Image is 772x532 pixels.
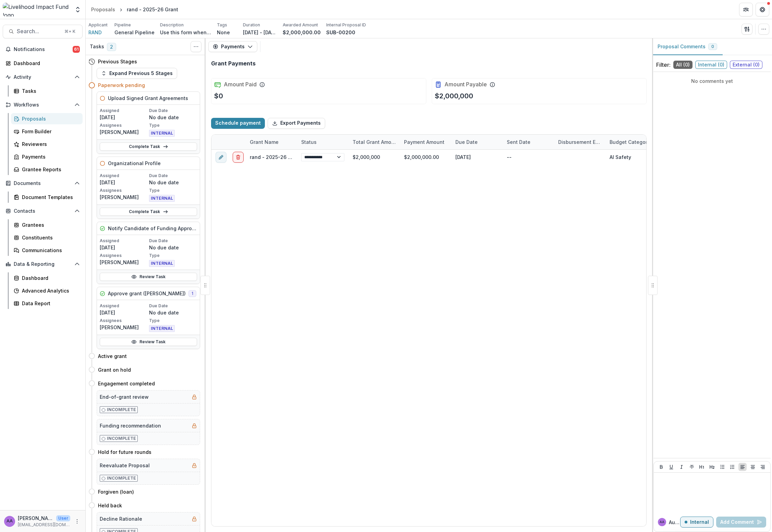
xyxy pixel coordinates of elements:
[149,122,197,128] p: Type
[18,522,70,528] p: [EMAIL_ADDRESS][DOMAIN_NAME]
[11,245,83,256] a: Communications
[243,29,277,36] p: [DATE] - [DATE]
[11,285,83,296] a: Advanced Analytics
[246,138,283,146] div: Grant Name
[14,181,72,186] span: Documents
[149,108,197,114] p: Due Date
[100,462,150,469] h5: Reevaluate Proposal
[149,130,175,137] span: INTERNAL
[216,151,226,162] button: edit
[88,22,108,28] p: Applicant
[667,463,675,471] button: Underline
[191,41,201,52] button: Toggle View Cancelled Tasks
[728,463,736,471] button: Ordered List
[695,61,727,69] span: Internal ( 0 )
[605,135,657,149] div: Budget Category
[400,150,451,164] div: $2,000,000.00
[246,135,297,149] div: Grant Name
[73,3,83,16] button: Open entity switcher
[11,164,83,175] a: Grantee Reports
[88,29,102,36] span: RAND
[652,38,723,55] button: Proposal Comments
[149,303,197,309] p: Due Date
[756,3,769,16] button: Get Help
[3,206,83,216] button: Open Contacts
[711,44,714,49] span: 0
[297,135,348,149] div: Status
[22,115,77,122] div: Proposals
[3,58,83,69] a: Dashboard
[22,287,77,294] div: Advanced Analytics
[149,252,197,259] p: Type
[14,60,77,67] div: Dashboard
[718,463,726,471] button: Bullet List
[149,195,175,202] span: INTERNAL
[14,47,73,52] span: Notifications
[451,138,482,146] div: Due Date
[91,6,115,13] div: Proposals
[297,138,321,146] div: Status
[14,208,72,214] span: Contacts
[160,22,184,28] p: Description
[88,4,181,14] nav: breadcrumb
[100,143,197,151] a: Complete Task
[97,68,177,79] button: Expand Previous 5 Stages
[149,187,197,194] p: Type
[188,290,196,297] span: 1
[400,135,451,149] div: Payment Amount
[22,247,77,254] div: Communications
[100,244,148,251] p: [DATE]
[108,290,186,297] h5: Approve grant ([PERSON_NAME])
[3,178,83,189] button: Open Documents
[90,44,104,50] h3: Tasks
[677,463,686,471] button: Italicize
[3,72,83,83] button: Open Activity
[100,173,148,179] p: Assigned
[348,138,400,146] div: Total Grant Amount
[98,82,145,89] h4: Paperwork pending
[233,151,244,162] button: delete
[56,515,70,521] p: User
[22,300,77,307] div: Data Report
[98,352,127,360] h4: Active grant
[657,463,665,471] button: Bold
[400,138,449,146] div: Payment Amount
[11,113,83,124] a: Proposals
[11,151,83,162] a: Payments
[100,303,148,309] p: Assigned
[73,46,80,53] span: 61
[11,126,83,137] a: Form Builder
[22,153,77,160] div: Payments
[107,43,116,51] span: 2
[22,128,77,135] div: Form Builder
[749,463,757,471] button: Align Center
[100,318,148,324] p: Assignees
[14,261,72,267] span: Data & Reporting
[114,22,131,28] p: Pipeline
[108,160,161,167] h5: Organizational Profile
[503,135,554,149] div: Sent Date
[554,135,605,149] div: Disbursement Entity
[739,3,753,16] button: Partners
[738,463,747,471] button: Align Left
[149,114,197,121] p: No due date
[100,422,161,429] h5: Funding recommendation
[149,238,197,244] p: Due Date
[444,81,487,88] h2: Amount Payable
[17,28,60,35] span: Search...
[217,29,230,36] p: None
[100,187,148,194] p: Assignees
[214,91,223,101] p: $0
[3,259,83,270] button: Open Data & Reporting
[7,519,13,523] div: Aude Anquetil
[100,114,148,121] p: [DATE]
[451,150,503,164] div: [DATE]
[610,153,631,161] div: AI Safety
[114,29,155,36] p: General Pipeline
[660,520,664,524] div: Aude Anquetil
[100,324,148,331] p: [PERSON_NAME]
[503,150,554,164] div: --
[100,194,148,201] p: [PERSON_NAME]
